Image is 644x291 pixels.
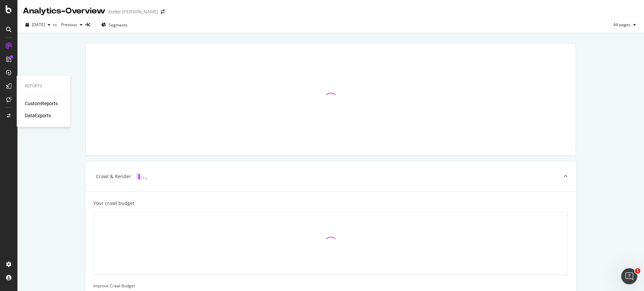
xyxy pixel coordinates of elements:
a: CustomReports [25,100,58,107]
div: Crawl & Render [96,173,131,180]
span: Previous [58,22,77,27]
span: vs [53,22,58,27]
div: Analytics - Overview [23,5,105,17]
div: Atelier [PERSON_NAME] [108,8,158,15]
iframe: Intercom live chat [621,268,637,284]
span: Segments [109,22,127,28]
div: arrow-right-arrow-left [161,9,165,14]
div: Improve Crawl Budget [93,283,568,289]
span: All pages [611,22,631,27]
a: DataExports [25,112,51,119]
div: Reports [25,83,62,89]
button: Segments [99,19,130,30]
button: All pages [611,19,639,30]
div: Your crawl budget [93,200,135,207]
button: Previous [58,19,85,30]
span: 1 [635,268,640,274]
button: [DATE] [23,19,53,30]
img: block-icon [137,173,147,179]
span: 2025 Aug. 30th [32,22,45,27]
